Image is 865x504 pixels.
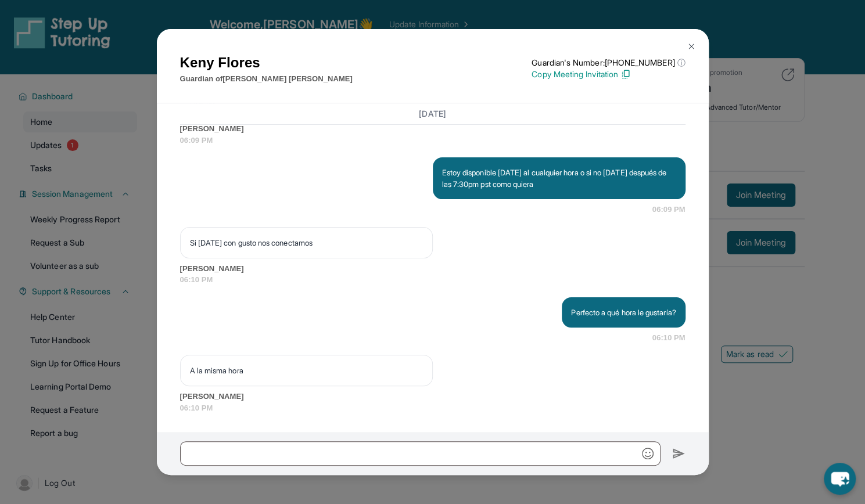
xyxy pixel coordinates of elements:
[180,402,685,414] span: 06:10 PM
[190,237,423,249] p: Si [DATE] con gusto nos conectamos
[687,42,696,51] img: Close Icon
[180,135,685,146] span: 06:09 PM
[180,108,685,120] h3: [DATE]
[620,69,631,80] img: Copy Icon
[180,73,353,85] p: Guardian of [PERSON_NAME] [PERSON_NAME]
[642,448,654,459] img: Emoji
[180,263,685,275] span: [PERSON_NAME]
[180,274,685,286] span: 06:10 PM
[442,167,676,190] p: Estoy disponible [DATE] al cualquier hora o si no [DATE] después de las 7:30pm pst como quiera
[180,123,685,135] span: [PERSON_NAME]
[180,52,353,73] h1: Keny Flores
[652,332,685,344] span: 06:10 PM
[571,307,676,318] p: Perfecto a qué hora le gustaría?
[532,57,685,69] p: Guardian's Number: [PHONE_NUMBER]
[180,391,685,402] span: [PERSON_NAME]
[652,204,685,215] span: 06:09 PM
[672,447,685,460] img: Send icon
[532,69,685,80] p: Copy Meeting Invitation
[190,365,423,376] p: A la misma hora
[677,57,685,69] span: ⓘ
[824,463,856,495] button: chat-button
